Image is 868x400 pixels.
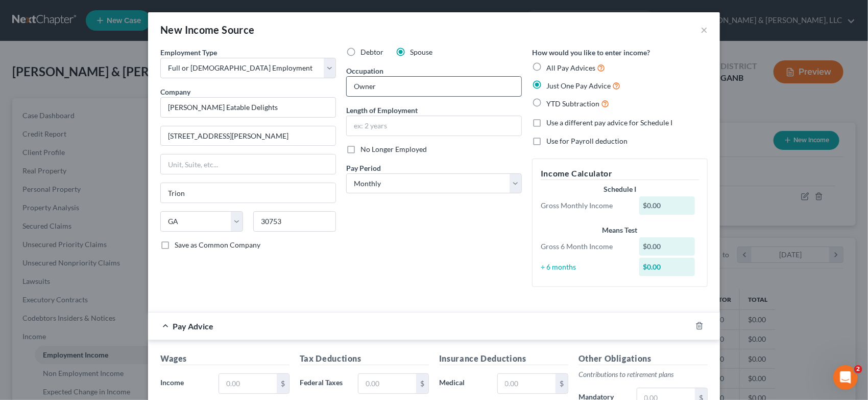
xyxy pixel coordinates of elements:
span: Pay Advice [173,321,213,331]
input: Enter address... [161,126,335,146]
input: 0.00 [358,374,416,393]
span: Spouse [410,48,432,56]
span: YTD Subtraction [546,99,599,108]
div: Schedule I [541,184,699,194]
button: × [701,24,708,36]
div: $0.00 [639,258,695,276]
span: Employment Type [160,48,217,57]
label: How would you like to enter income? [532,47,650,58]
div: Gross Monthly Income [536,201,634,211]
label: Medical [434,373,492,394]
input: ex: 2 years [347,116,521,136]
label: Length of Employment [346,105,418,116]
span: Company [160,87,190,96]
span: All Pay Advices [546,63,595,72]
h5: Income Calculator [541,167,699,180]
iframe: Intercom live chat [833,365,858,390]
input: -- [347,77,521,96]
label: Federal Taxes [295,373,353,394]
div: $ [556,374,568,393]
div: $0.00 [639,237,695,256]
div: $0.00 [639,196,695,215]
span: Save as Common Company [175,240,260,249]
p: Contributions to retirement plans [578,369,708,380]
div: Means Test [541,225,699,235]
div: ÷ 6 months [536,262,634,272]
h5: Tax Deductions [300,352,429,365]
span: No Longer Employed [360,145,427,153]
span: Use for Payroll deduction [546,137,628,145]
div: $ [416,374,428,393]
h5: Insurance Deductions [439,352,568,365]
div: $ [277,374,289,393]
div: New Income Source [160,23,255,37]
input: Enter zip... [253,211,336,232]
span: Income [160,378,184,387]
span: Pay Period [346,164,381,172]
input: 0.00 [219,374,277,393]
input: 0.00 [498,374,556,393]
span: 2 [854,365,862,373]
input: Unit, Suite, etc... [161,154,335,174]
input: Enter city... [161,183,335,203]
span: Use a different pay advice for Schedule I [546,118,672,127]
span: Debtor [360,48,383,56]
input: Search company by name... [160,97,336,118]
h5: Other Obligations [578,352,708,365]
h5: Wages [160,352,290,365]
label: Occupation [346,65,383,76]
div: Gross 6 Month Income [536,241,634,252]
span: Just One Pay Advice [546,81,611,90]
